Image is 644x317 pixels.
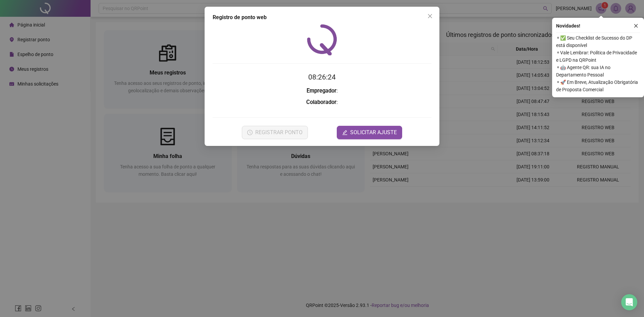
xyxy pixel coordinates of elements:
h3: : [213,98,431,107]
div: Registro de ponto web [213,13,431,21]
strong: Colaborador [306,99,336,105]
div: Open Intercom Messenger [621,294,637,310]
button: REGISTRAR PONTO [242,126,308,139]
button: Close [425,11,435,21]
strong: Empregador [307,88,336,94]
span: edit [342,130,347,135]
h3: : [213,87,431,95]
span: SOLICITAR AJUSTE [350,128,397,137]
time: 08:26:24 [308,73,336,81]
img: QRPoint [307,24,337,55]
span: ⚬ 🚀 Em Breve, Atualização Obrigatória de Proposta Comercial [556,78,640,93]
span: ⚬ ✅ Seu Checklist de Sucesso do DP está disponível [556,34,640,49]
span: close [634,23,638,28]
span: Novidades ! [556,22,580,30]
span: close [427,13,433,19]
span: ⚬ Vale Lembrar: Política de Privacidade e LGPD na QRPoint [556,49,640,64]
button: editSOLICITAR AJUSTE [337,126,402,139]
span: ⚬ 🤖 Agente QR: sua IA no Departamento Pessoal [556,64,640,78]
